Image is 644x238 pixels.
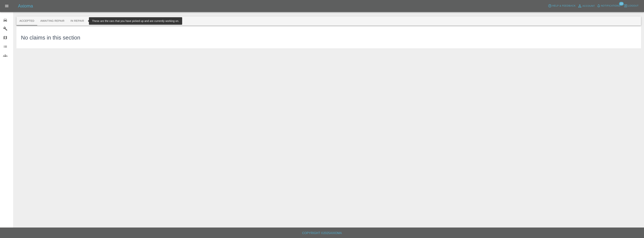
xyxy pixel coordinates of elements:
button: Awaiting Repair [37,16,67,25]
button: Accepted [16,16,37,25]
button: Open drawer [2,1,11,10]
h3: No claims in this section [21,34,80,42]
h6: Copyright © 2025 Axioma [3,231,641,236]
button: Paid [107,16,124,25]
h5: Axioma [18,3,33,9]
button: Help & Feedback [547,3,576,9]
span: Account [582,4,595,8]
span: Logout [628,4,639,8]
span: 13 [619,2,624,6]
button: Logout [623,3,640,9]
button: Repaired [87,16,107,25]
button: In Repair [68,16,87,25]
button: Notifications [596,3,621,9]
span: Help & Feedback [552,4,575,8]
a: Account [577,3,596,9]
span: Notifications [601,4,620,8]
